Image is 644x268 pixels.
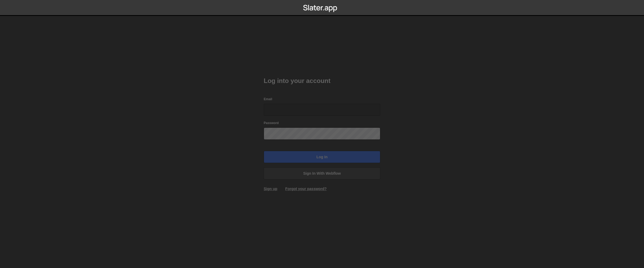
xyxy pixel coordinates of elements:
a: Sign in with Webflow [264,167,380,179]
label: Password [264,120,279,126]
input: Log in [264,151,380,163]
a: Forgot your password? [285,187,327,191]
label: Email [264,96,272,102]
a: Sign up [264,187,277,191]
h2: Log into your account [264,77,380,85]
